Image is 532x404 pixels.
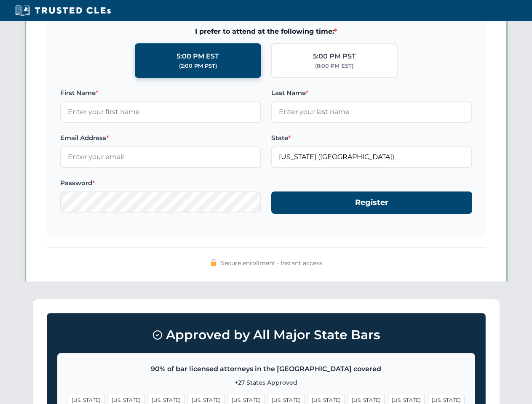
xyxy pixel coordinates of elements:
[271,88,472,98] label: Last Name
[60,133,261,143] label: Email Address
[176,51,219,62] div: 5:00 PM EST
[60,178,261,188] label: Password
[68,364,465,375] p: 90% of bar licensed attorneys in the [GEOGRAPHIC_DATA] covered
[221,258,322,268] span: Secure enrollment • Instant access
[315,62,353,70] div: (8:00 PM EST)
[68,378,465,387] p: +27 States Approved
[210,259,217,266] img: 🔒
[60,101,261,122] input: Enter your first name
[57,324,475,346] h3: Approved by All Major State Bars
[179,62,217,70] div: (2:00 PM PST)
[60,146,261,167] input: Enter your email
[271,133,472,143] label: State
[271,101,472,122] input: Enter your last name
[60,26,472,37] span: I prefer to attend at the following time:
[13,4,113,17] img: Trusted CLEs
[271,146,472,167] input: Florida (FL)
[60,88,261,98] label: First Name
[313,51,356,62] div: 5:00 PM PST
[271,191,472,214] button: Register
